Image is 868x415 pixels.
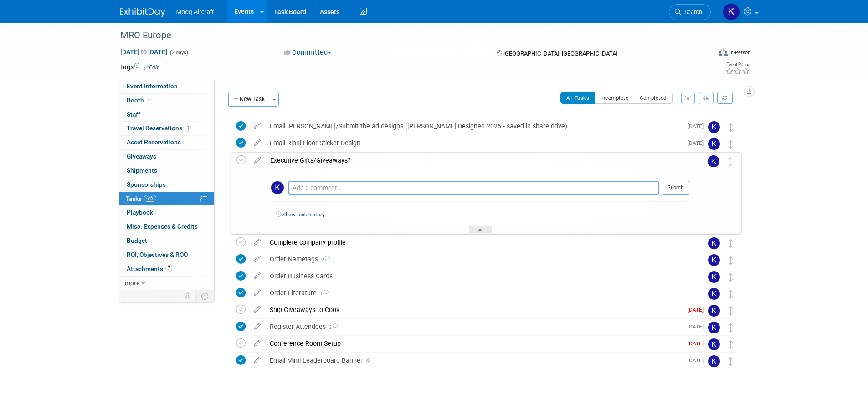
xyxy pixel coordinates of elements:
i: Move task [729,273,733,282]
span: Shipments [127,167,157,174]
a: edit [249,323,265,331]
a: Tasks64% [119,192,214,206]
span: [DATE] [688,323,708,330]
span: Giveaways [127,153,156,160]
span: Search [681,9,702,15]
div: In-Person [729,49,750,56]
span: ROI, Objectives & ROO [127,251,188,258]
img: Kelsey Blackley [708,305,720,317]
div: Order Business Cards [265,268,690,284]
a: edit [249,289,265,297]
span: Travel Reservations [127,124,191,132]
span: [DATE] [688,357,708,364]
img: Kelsey Blackley [708,288,720,300]
a: ROI, Objectives & ROO [119,248,214,262]
div: Complete company profile [265,235,690,250]
a: Budget [119,234,214,248]
a: Sponsorships [119,178,214,192]
button: Incomplete [595,92,634,104]
span: Booth [127,97,154,104]
span: to [139,48,148,56]
div: Event Rating [725,62,750,67]
a: edit [250,156,266,164]
span: more [125,279,139,287]
img: Kelsey Blackley [708,271,720,283]
span: (2 days) [169,50,188,56]
a: edit [249,356,265,364]
button: Completed [634,92,673,104]
img: Format-Inperson.png [719,49,728,56]
i: Move task [729,340,733,349]
a: Attachments7 [119,262,214,276]
div: MRO Europe [117,27,697,44]
span: 2 [318,257,330,263]
img: Kelsey Blackley [723,3,740,20]
div: Register Attendees [265,319,682,334]
span: [DATE] [DATE] [120,48,168,56]
div: Email [PERSON_NAME]/Submit the ad designs ([PERSON_NAME] Designed 2025 - saved in share drive) [265,118,682,134]
button: All Tasks [560,92,596,104]
img: Kelsey Blackley [708,254,720,266]
span: Moog Aircraft [176,8,214,15]
span: [DATE] [688,140,708,146]
span: Tasks [126,195,156,202]
i: Move task [728,157,733,166]
a: Event Information [119,80,214,93]
span: Asset Reservations [127,138,181,146]
a: Travel Reservations1 [119,122,214,135]
i: Move task [729,256,733,265]
img: Kelsey Blackley [708,237,720,249]
div: Ship Giveaways to Cook [265,302,682,318]
a: Giveaways [119,150,214,164]
img: Kelsey Blackley [708,322,720,333]
span: Misc. Expenses & Credits [127,223,198,230]
a: edit [249,238,265,246]
span: [GEOGRAPHIC_DATA], [GEOGRAPHIC_DATA] [503,50,617,57]
a: Refresh [717,92,733,104]
i: Move task [729,239,733,248]
i: Booth reservation complete [148,97,153,102]
div: Event Format [657,47,751,61]
span: [DATE] [688,340,708,347]
i: Move task [729,307,733,315]
div: Email Mimi Leaderboard Banner [265,353,682,368]
div: Executive Gifts/Giveaways? [266,153,689,168]
i: Move task [729,323,733,332]
img: ExhibitDay [120,8,165,17]
span: Sponsorships [127,181,166,188]
span: [DATE] [688,307,708,313]
span: Budget [127,237,147,244]
a: edit [249,122,265,130]
div: Email Rinni Floor Sticker Design [265,135,682,151]
span: Attachments [127,265,172,272]
a: edit [249,306,265,314]
a: edit [249,339,265,348]
i: Move task [729,357,733,366]
span: 2 [326,324,338,330]
i: Move task [729,123,733,132]
td: Toggle Event Tabs [195,290,214,302]
a: edit [249,272,265,280]
a: edit [249,255,265,263]
a: Search [669,4,711,20]
a: more [119,277,214,290]
span: 1 [185,125,191,132]
span: 1 [317,291,329,297]
div: Order Nametags [265,251,690,267]
img: Kathryn Germony [708,338,720,350]
span: Event Information [127,82,178,90]
button: New Task [228,92,270,107]
span: [DATE] [688,123,708,129]
span: Playbook [127,209,153,216]
span: 7 [165,265,172,272]
a: Misc. Expenses & Credits [119,220,214,234]
a: Asset Reservations [119,136,214,149]
span: 64% [144,195,156,202]
td: Tags [120,62,159,72]
a: Show task history [282,211,324,218]
img: Kelsey Blackley [708,138,720,150]
span: Staff [127,111,140,118]
td: Personalize Event Tab Strip [180,290,196,302]
img: Kelsey Blackley [708,355,720,367]
button: Submit [663,181,689,195]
